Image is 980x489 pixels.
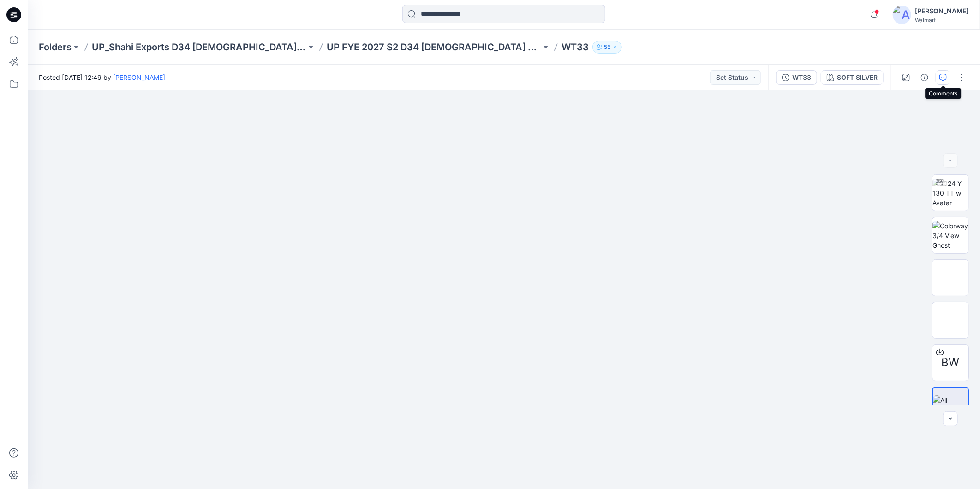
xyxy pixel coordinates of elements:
[792,72,811,83] div: WT33
[39,41,72,54] a: Folders
[327,41,541,54] a: UP FYE 2027 S2 D34 [DEMOGRAPHIC_DATA] Woven Tops
[893,6,911,24] img: avatar
[917,70,932,85] button: Details
[933,395,968,415] img: All colorways
[915,6,968,17] div: [PERSON_NAME]
[39,72,165,82] span: Posted [DATE] 12:49 by
[821,70,884,85] button: SOFT SILVER
[932,179,968,208] img: 2024 Y 130 TT w Avatar
[592,41,622,54] button: 55
[562,41,589,54] p: WT33
[273,151,735,489] img: eyJhbGciOiJIUzI1NiIsImtpZCI6IjAiLCJzbHQiOiJzZXMiLCJ0eXAiOiJKV1QifQ.eyJkYXRhIjp7InR5cGUiOiJzdG9yYW...
[915,17,968,24] div: Walmart
[776,70,817,85] button: WT33
[604,42,610,52] p: 55
[92,41,306,54] a: UP_Shahi Exports D34 [DEMOGRAPHIC_DATA] Tops
[932,221,968,250] img: Colorway 3/4 View Ghost
[113,73,165,81] a: [PERSON_NAME]
[837,72,878,83] div: SOFT SILVER
[942,354,960,371] span: BW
